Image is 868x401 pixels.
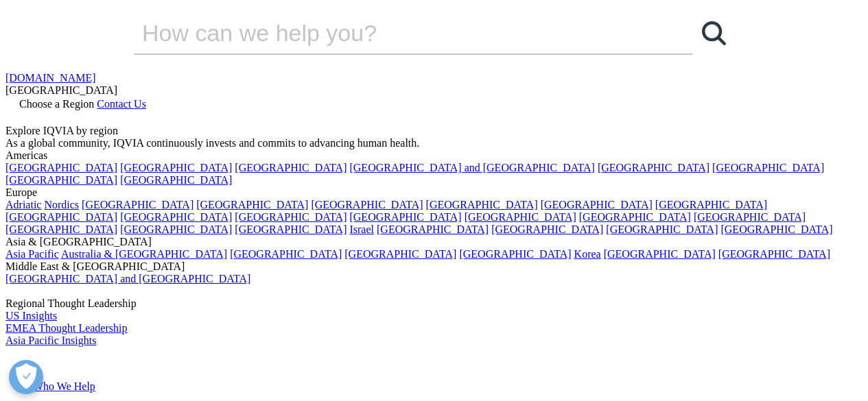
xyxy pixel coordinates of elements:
a: [GEOGRAPHIC_DATA] [5,162,117,173]
a: [GEOGRAPHIC_DATA] [720,223,832,235]
img: IQVIA Healthcare Information Technology and Pharma Clinical Research Company [5,347,115,367]
a: [GEOGRAPHIC_DATA] [230,248,342,260]
a: [DOMAIN_NAME] [5,72,96,84]
div: Asia & [GEOGRAPHIC_DATA] [5,236,863,248]
a: [GEOGRAPHIC_DATA] [120,223,232,235]
div: Europe [5,186,863,199]
a: [GEOGRAPHIC_DATA] [655,199,767,210]
a: Contact Us [97,98,146,110]
input: Search [134,12,654,53]
a: Who We Help [33,380,95,392]
a: Asia Pacific [5,248,59,260]
a: [GEOGRAPHIC_DATA] [82,199,193,210]
a: [GEOGRAPHIC_DATA] [235,211,347,223]
a: [GEOGRAPHIC_DATA] [465,211,576,223]
a: [GEOGRAPHIC_DATA] [426,199,538,210]
a: [GEOGRAPHIC_DATA] [196,199,308,210]
a: [GEOGRAPHIC_DATA] [311,199,423,210]
a: [GEOGRAPHIC_DATA] [579,211,691,223]
a: Korea [574,248,601,260]
a: [GEOGRAPHIC_DATA] [598,162,709,173]
span: Choose a Region [19,98,94,110]
a: [GEOGRAPHIC_DATA] [344,248,456,260]
a: [GEOGRAPHIC_DATA] [120,162,232,173]
a: Adriatic [5,199,41,210]
a: [GEOGRAPHIC_DATA] [712,162,824,173]
a: EMEA Thought Leadership [5,322,127,334]
a: Australia & [GEOGRAPHIC_DATA] [61,248,227,260]
a: Asia Pacific Insights [5,335,96,346]
div: As a global community, IQVIA continuously invests and commits to advancing human health. [5,137,863,149]
a: [GEOGRAPHIC_DATA] [120,211,232,223]
a: [GEOGRAPHIC_DATA] [5,223,117,235]
div: Americas [5,149,863,162]
a: Israel [349,223,374,235]
a: [GEOGRAPHIC_DATA] [349,211,461,223]
a: [GEOGRAPHIC_DATA] [235,223,347,235]
a: [GEOGRAPHIC_DATA] [606,223,718,235]
a: Nordics [44,199,79,210]
div: [GEOGRAPHIC_DATA] [5,84,863,97]
button: Open Preferences [9,360,43,394]
a: [GEOGRAPHIC_DATA] [694,211,806,223]
div: Explore IQVIA by region [5,125,863,137]
div: Middle East & [GEOGRAPHIC_DATA] [5,260,863,273]
a: [GEOGRAPHIC_DATA] [491,223,603,235]
a: [GEOGRAPHIC_DATA] [718,248,830,260]
a: Search [693,12,734,53]
div: Regional Thought Leadership [5,297,863,310]
a: [GEOGRAPHIC_DATA] and [GEOGRAPHIC_DATA] [5,273,250,284]
a: [GEOGRAPHIC_DATA] [235,162,347,173]
a: [GEOGRAPHIC_DATA] and [GEOGRAPHIC_DATA] [349,162,594,173]
a: [GEOGRAPHIC_DATA] [5,174,117,186]
a: US Insights [5,310,57,321]
a: [GEOGRAPHIC_DATA] [541,199,653,210]
svg: Search [702,21,726,45]
a: [GEOGRAPHIC_DATA] [604,248,716,260]
a: [GEOGRAPHIC_DATA] [377,223,489,235]
a: [GEOGRAPHIC_DATA] [5,211,117,223]
a: [GEOGRAPHIC_DATA] [459,248,571,260]
a: [GEOGRAPHIC_DATA] [120,174,232,186]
